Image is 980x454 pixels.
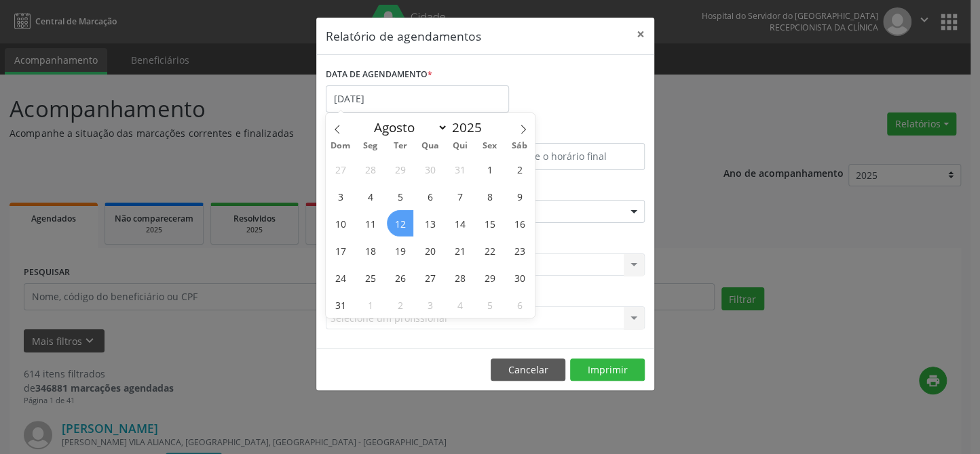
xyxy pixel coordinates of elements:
span: Agosto 7, 2025 [447,183,473,209]
button: Cancelar [491,358,565,381]
span: Agosto 8, 2025 [476,183,503,209]
span: Sáb [505,142,535,150]
span: Julho 28, 2025 [357,156,383,182]
span: Sex [475,142,505,150]
span: Julho 27, 2025 [327,156,354,182]
span: Setembro 1, 2025 [357,291,383,318]
span: Qui [445,142,475,150]
span: Agosto 1, 2025 [476,156,503,182]
span: Agosto 31, 2025 [327,291,354,318]
span: Agosto 17, 2025 [327,237,354,264]
span: Agosto 10, 2025 [327,210,354,236]
span: Agosto 5, 2025 [387,183,413,209]
span: Agosto 21, 2025 [447,237,473,264]
span: Agosto 9, 2025 [506,183,533,209]
span: Agosto 11, 2025 [357,210,383,236]
span: Seg [356,142,385,150]
span: Qua [415,142,445,150]
label: ATÉ [489,122,645,143]
input: Selecione uma data ou intervalo [326,85,509,112]
span: Agosto 6, 2025 [417,183,443,209]
span: Dom [326,142,356,150]
span: Agosto 29, 2025 [476,264,503,291]
select: Month [367,118,449,137]
button: Imprimir [570,358,645,381]
input: Selecione o horário final [489,143,645,170]
span: Julho 30, 2025 [417,156,443,182]
span: Agosto 13, 2025 [417,210,443,236]
span: Ter [385,142,415,150]
span: Setembro 6, 2025 [506,291,533,318]
span: Agosto 12, 2025 [387,210,413,236]
span: Agosto 25, 2025 [357,264,383,291]
span: Agosto 22, 2025 [476,237,503,264]
label: DATA DE AGENDAMENTO [326,64,432,85]
span: Setembro 4, 2025 [447,291,473,318]
span: Agosto 3, 2025 [327,183,354,209]
span: Setembro 5, 2025 [476,291,503,318]
span: Julho 29, 2025 [387,156,413,182]
span: Agosto 19, 2025 [387,237,413,264]
span: Agosto 2, 2025 [506,156,533,182]
span: Setembro 3, 2025 [417,291,443,318]
span: Agosto 20, 2025 [417,237,443,264]
span: Agosto 30, 2025 [506,264,533,291]
span: Julho 31, 2025 [447,156,473,182]
span: Agosto 4, 2025 [357,183,383,209]
span: Agosto 23, 2025 [506,237,533,264]
span: Agosto 15, 2025 [476,210,503,236]
span: Agosto 24, 2025 [327,264,354,291]
input: Year [448,119,493,136]
span: Setembro 2, 2025 [387,291,413,318]
span: Agosto 14, 2025 [447,210,473,236]
h5: Relatório de agendamentos [326,27,481,45]
span: Agosto 18, 2025 [357,237,383,264]
span: Agosto 26, 2025 [387,264,413,291]
button: Close [627,18,654,51]
span: Agosto 16, 2025 [506,210,533,236]
span: Agosto 28, 2025 [447,264,473,291]
span: Agosto 27, 2025 [417,264,443,291]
